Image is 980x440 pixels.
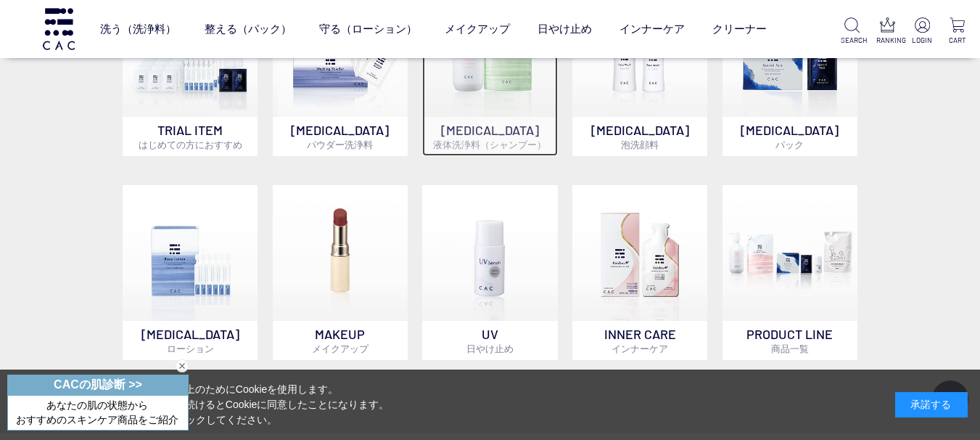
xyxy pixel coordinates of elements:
p: RANKING [876,35,899,46]
span: パック [775,139,804,150]
p: [MEDICAL_DATA] [273,117,408,156]
span: ローション [167,343,214,354]
span: 液体洗浄料（シャンプー） [433,139,546,150]
span: パウダー洗浄料 [307,139,373,150]
p: [MEDICAL_DATA] [123,321,258,360]
span: インナーケア [612,343,668,354]
span: はじめての方におすすめ [139,139,242,150]
a: LOGIN [911,17,934,46]
div: 当サイトでは、お客様へのサービス向上のためにCookieを使用します。 「承諾する」をクリックするか閲覧を続けるとCookieに同意したことになります。 詳細はこちらの をクリックしてください。 [12,382,390,428]
a: 守る（ローション） [319,9,417,48]
a: PRODUCT LINE商品一覧 [722,185,857,359]
span: 泡洗顔料 [621,139,659,150]
a: インナーケア INNER CAREインナーケア [572,185,707,359]
p: MAKEUP [273,321,408,360]
span: 日やけ止め [466,343,514,354]
a: UV日やけ止め [422,185,557,359]
a: CART [946,17,968,46]
span: 商品一覧 [771,343,809,354]
a: メイクアップ [445,9,510,48]
a: MAKEUPメイクアップ [273,185,408,359]
div: 承諾する [895,392,968,417]
img: インナーケア [572,185,707,320]
a: クリーナー [712,9,767,48]
a: [MEDICAL_DATA]ローション [123,185,258,359]
a: RANKING [876,17,899,46]
p: INNER CARE [572,321,707,360]
a: インナーケア [619,9,685,48]
p: UV [422,321,557,360]
span: メイクアップ [312,343,368,354]
img: logo [41,8,77,49]
p: SEARCH [841,35,863,46]
p: TRIAL ITEM [123,117,258,156]
p: [MEDICAL_DATA] [422,117,557,156]
a: 整える（パック） [205,9,292,48]
a: 洗う（洗浄料） [100,9,176,48]
a: SEARCH [841,17,863,46]
a: 日やけ止め [538,9,592,48]
p: PRODUCT LINE [722,321,857,360]
p: LOGIN [911,35,934,46]
p: [MEDICAL_DATA] [722,117,857,156]
p: CART [946,35,968,46]
p: [MEDICAL_DATA] [572,117,707,156]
